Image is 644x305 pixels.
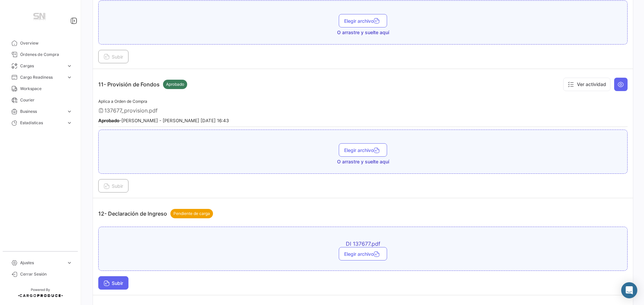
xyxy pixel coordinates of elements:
[66,260,72,266] span: expand_more
[20,63,64,69] span: Cargas
[246,240,480,247] span: DI 137677.pdf
[66,63,72,69] span: expand_more
[166,81,184,87] span: Aprobado
[66,74,72,80] span: expand_more
[104,183,123,189] span: Subir
[5,37,75,49] a: Overview
[98,118,229,123] small: - [PERSON_NAME] - [PERSON_NAME] [DATE] 16:43
[344,18,382,24] span: Elegir archivo
[339,14,387,27] button: Elegir archivo
[20,52,72,58] span: Órdenes de Compra
[621,282,637,298] div: Abrir Intercom Messenger
[98,209,213,218] p: 12- Declaración de Ingreso
[98,99,147,104] span: Aplica a Orden de Compra
[337,29,389,36] span: O arrastre y suelte aquí
[98,179,128,193] button: Subir
[20,40,72,46] span: Overview
[20,74,64,80] span: Cargo Readiness
[66,108,72,115] span: expand_more
[98,118,119,123] b: Aprobado
[98,276,128,290] button: Subir
[20,260,64,266] span: Ajustes
[66,120,72,126] span: expand_more
[339,143,387,157] button: Elegir archivo
[5,49,75,60] a: Órdenes de Compra
[98,50,128,63] button: Subir
[5,83,75,94] a: Workspace
[104,107,158,114] span: 137677_provision.pdf
[104,54,123,60] span: Subir
[23,8,57,27] img: Manufactura+Logo.png
[173,211,210,217] span: Pendiente de carga
[563,78,610,91] button: Ver actividad
[98,80,187,89] p: 11- Provisión de Fondos
[344,251,382,257] span: Elegir archivo
[344,147,382,153] span: Elegir archivo
[104,280,123,286] span: Subir
[20,86,72,92] span: Workspace
[20,97,72,103] span: Courier
[337,158,389,165] span: O arrastre y suelte aquí
[20,120,64,126] span: Estadísticas
[20,108,64,115] span: Business
[5,94,75,106] a: Courier
[339,247,387,260] button: Elegir archivo
[20,271,72,277] span: Cerrar Sesión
